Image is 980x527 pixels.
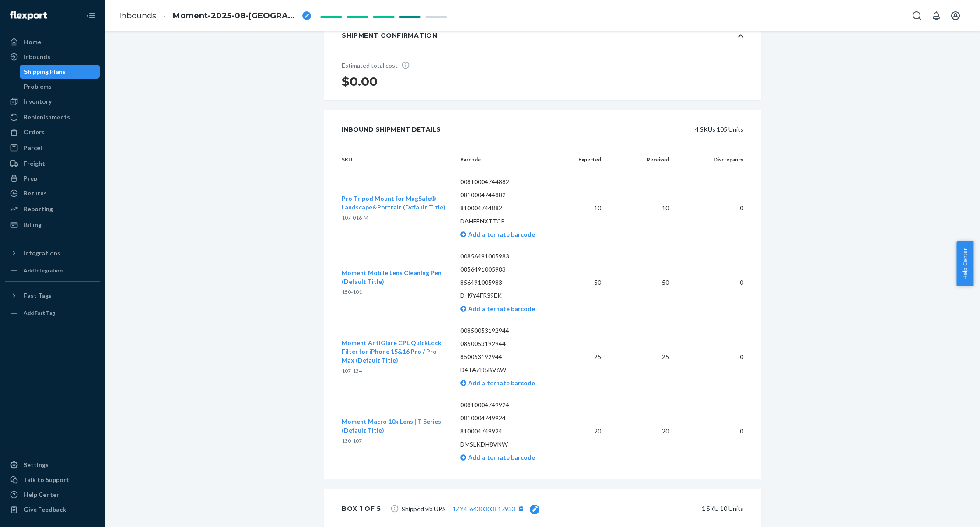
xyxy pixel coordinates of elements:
[5,50,100,64] a: Inbounds
[460,339,558,348] p: 0850053192944
[676,320,743,394] td: 0
[5,306,100,320] a: Add Fast Tag
[460,366,558,374] p: D4TAZD5BV6W
[460,305,535,312] a: Add alternate barcode
[460,217,558,226] p: DAHFENXTTCP
[453,149,565,171] th: Barcode
[5,488,100,502] a: Help Center
[5,289,100,303] button: Fast Tags
[24,159,45,168] div: Freight
[908,7,926,24] button: Open Search Box
[460,178,558,186] p: 00810004744882
[460,414,558,422] p: 0810004749924
[342,367,362,374] span: 107-134
[956,241,973,286] button: Help Center
[5,503,100,517] button: Give Feedback
[460,440,558,449] p: DMSLKDH8VNW
[342,269,446,286] button: Moment Mobile Lens Cleaning Pen (Default Title)
[24,97,52,106] div: Inventory
[24,475,69,484] div: Talk to Support
[460,352,558,361] p: 850053192944
[5,246,100,260] button: Integrations
[460,379,535,387] a: Add alternate barcode
[608,171,675,246] td: 10
[466,454,535,461] span: Add alternate barcode
[24,205,53,213] div: Reporting
[927,7,945,24] button: Open notifications
[342,194,446,212] button: Pro Tripod Mount for MagSafe® - Landscape&Portrait (Default Title)
[24,220,42,229] div: Billing
[342,339,446,365] button: Moment AntiGlare CPL QuickLock Filter for iPhone 15&16 Pro / Pro Max (Default Title)
[466,230,535,238] span: Add alternate barcode
[608,320,675,394] td: 25
[24,291,52,300] div: Fast Tags
[24,143,42,152] div: Parcel
[82,7,100,24] button: Close Navigation
[342,269,441,285] span: Moment Mobile Lens Cleaning Pen (Default Title)
[5,473,100,487] a: Talk to Support
[460,326,558,335] p: 00850053192944
[5,202,100,216] a: Reporting
[112,3,318,29] ol: breadcrumbs
[342,73,416,89] h1: $0.00
[608,149,675,171] th: Received
[460,265,558,274] p: 0856491005983
[676,149,743,171] th: Discrepancy
[564,394,608,468] td: 20
[5,186,100,200] a: Returns
[564,320,608,394] td: 25
[24,189,47,198] div: Returns
[24,267,63,274] div: Add Integration
[466,379,535,387] span: Add alternate barcode
[173,10,299,22] span: Moment-2025-08-Seattle
[564,171,608,246] td: 10
[5,218,100,232] a: Billing
[24,490,59,499] div: Help Center
[402,503,539,514] span: Shipped via UPS
[5,94,100,108] a: Inventory
[5,264,100,278] a: Add Integration
[676,171,743,246] td: 0
[24,249,60,258] div: Integrations
[460,191,558,199] p: 0810004744882
[24,174,37,183] div: Prep
[5,458,100,472] a: Settings
[342,31,437,40] div: Shipment Confirmation
[10,11,47,20] img: Flexport logo
[24,309,55,317] div: Add Fast Tag
[5,125,100,139] a: Orders
[24,505,66,514] div: Give Feedback
[342,418,441,434] span: Moment Macro 10x Lens | T Series (Default Title)
[342,500,381,517] div: Box 1 of 5
[24,67,66,76] div: Shipping Plans
[342,61,416,70] p: Estimated total cost
[342,214,368,221] span: 107-016-M
[676,394,743,468] td: 0
[24,38,41,46] div: Home
[20,65,100,79] a: Shipping Plans
[608,394,675,468] td: 20
[460,291,558,300] p: DH9Y4FR39EK
[24,82,52,91] div: Problems
[5,141,100,155] a: Parcel
[24,113,70,122] div: Replenishments
[564,245,608,320] td: 50
[24,128,45,136] div: Orders
[460,230,535,238] a: Add alternate barcode
[676,245,743,320] td: 0
[342,289,362,295] span: 150-101
[460,252,558,261] p: 00856491005983
[342,195,445,211] span: Pro Tripod Mount for MagSafe® - Landscape&Portrait (Default Title)
[5,110,100,124] a: Replenishments
[460,121,743,138] div: 4 SKUs 105 Units
[553,500,743,517] div: 1 SKU 10 Units
[342,437,362,444] span: 130-107
[20,80,100,94] a: Problems
[342,339,441,364] span: Moment AntiGlare CPL QuickLock Filter for iPhone 15&16 Pro / Pro Max (Default Title)
[564,149,608,171] th: Expected
[452,505,515,513] a: 1ZY4J6430303817933
[460,278,558,287] p: 856491005983
[466,305,535,312] span: Add alternate barcode
[947,7,964,24] button: Open account menu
